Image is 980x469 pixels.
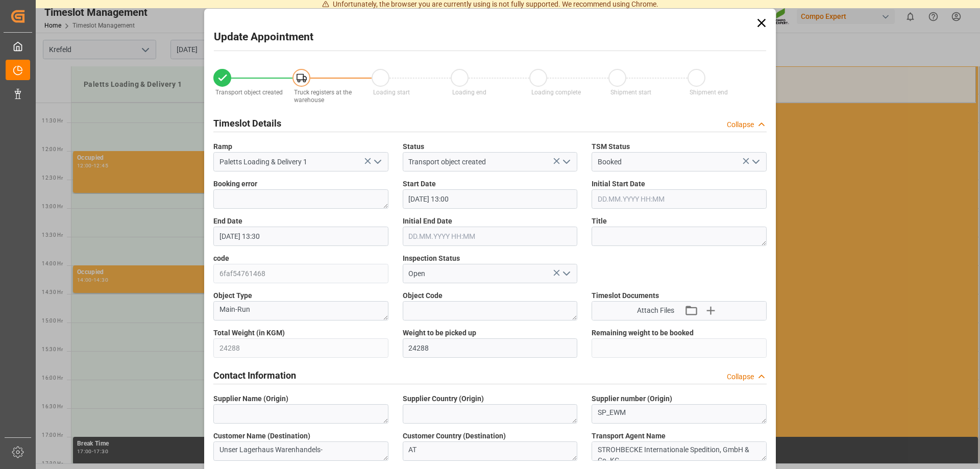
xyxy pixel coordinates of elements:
span: Remaining weight to be booked [592,328,694,338]
button: open menu [558,266,574,282]
input: DD.MM.YYYY HH:MM [403,189,578,209]
span: Ramp [213,141,232,152]
span: Truck registers at the warehouse [294,89,352,104]
textarea: SP_EWM [592,404,767,424]
span: TSM Status [592,141,630,152]
input: DD.MM.YYYY HH:MM [403,227,578,246]
span: code [213,253,229,264]
span: Timeslot Documents [592,290,659,301]
span: Shipment start [610,89,651,96]
input: Type to search/select [213,152,388,171]
span: Total Weight (in KGM) [213,328,285,338]
span: Customer Country (Destination) [403,431,506,441]
span: Transport object created [215,89,283,96]
textarea: AT [403,441,578,461]
span: Status [403,141,424,152]
span: Loading complete [531,89,581,96]
button: open menu [747,154,763,170]
input: DD.MM.YYYY HH:MM [213,227,388,246]
h2: Contact Information [213,368,296,382]
span: Initial Start Date [592,179,645,189]
span: Title [592,216,607,227]
span: Loading start [373,89,410,96]
span: Initial End Date [403,216,452,227]
span: Loading end [452,89,486,96]
button: open menu [558,154,574,170]
span: Supplier number (Origin) [592,393,672,404]
span: Start Date [403,179,436,189]
span: Weight to be picked up [403,328,476,338]
span: Supplier Country (Origin) [403,393,484,404]
span: Object Type [213,290,252,301]
span: Attach Files [637,305,674,316]
span: End Date [213,216,242,227]
h2: Update Appointment [214,29,313,45]
div: Collapse [727,372,754,382]
textarea: Unser Lagerhaus Warenhandels- [213,441,388,461]
input: DD.MM.YYYY HH:MM [592,189,767,209]
span: Booking error [213,179,257,189]
span: Object Code [403,290,443,301]
span: Shipment end [690,89,728,96]
span: Inspection Status [403,253,460,264]
span: Transport Agent Name [592,431,666,441]
button: open menu [369,154,384,170]
h2: Timeslot Details [213,116,281,130]
span: Supplier Name (Origin) [213,393,288,404]
textarea: STROHBECKE Internationale Spedition, GmbH & Co. KG [592,441,767,461]
input: Type to search/select [403,152,578,171]
span: Customer Name (Destination) [213,431,310,441]
div: Collapse [727,119,754,130]
textarea: Main-Run [213,301,388,320]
